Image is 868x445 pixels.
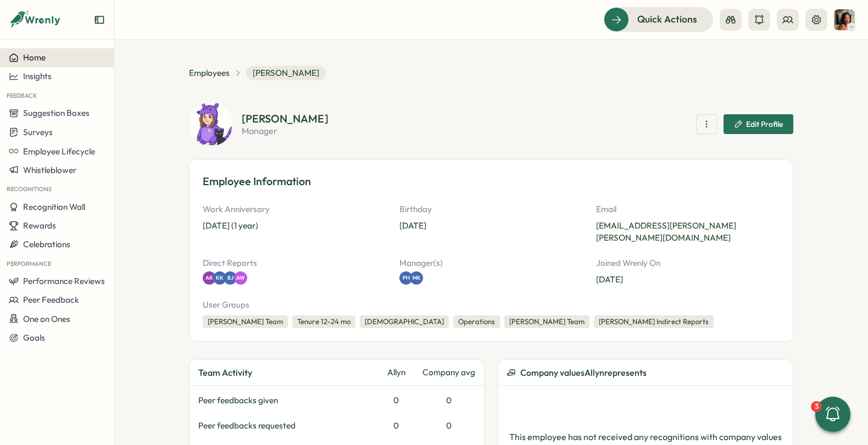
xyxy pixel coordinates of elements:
[205,274,213,282] span: AK
[198,366,370,380] div: Team Activity
[453,315,500,329] div: Operations
[216,271,229,285] a: KK
[596,220,780,244] p: [EMAIL_ADDRESS][PERSON_NAME][PERSON_NAME][DOMAIN_NAME]
[811,401,822,412] div: 3
[834,9,855,30] img: Viveca Riley
[413,274,421,282] span: MK
[596,203,780,215] p: Email
[399,203,583,215] p: Birthday
[746,120,783,128] span: Edit Profile
[203,220,386,232] p: [DATE] (1 year)
[23,202,85,212] span: Recognition Wall
[374,366,418,379] div: Allyn
[203,173,780,190] h3: Employee Information
[23,127,53,137] span: Surveys
[422,394,475,407] div: 0
[242,113,329,124] h2: [PERSON_NAME]
[594,315,714,329] div: [PERSON_NAME] Indirect Reports
[198,394,370,407] div: Peer feedbacks given
[198,420,370,432] div: Peer feedbacks requested
[229,271,242,285] a: BJ
[360,315,449,329] div: [DEMOGRAPHIC_DATA]
[504,315,589,329] div: [PERSON_NAME] Team
[242,126,329,135] p: manager
[374,394,418,407] div: 0
[520,366,647,380] span: Company values Allyn represents
[203,203,386,215] p: Work Anniversary
[236,274,245,282] span: AW
[189,102,233,146] img: Allyn Neal
[23,108,90,118] span: Suggestion Boxes
[23,146,95,157] span: Employee Lifecycle
[246,66,326,80] span: [PERSON_NAME]
[815,397,850,432] button: 3
[189,67,230,79] a: Employees
[23,165,76,175] span: Whistleblower
[203,315,288,329] div: [PERSON_NAME] Team
[203,271,216,285] a: AK
[292,315,355,329] div: Tenure 12-24 mo
[23,52,46,63] span: Home
[23,332,45,343] span: Goals
[403,274,410,282] span: PH
[23,220,56,231] span: Rewards
[604,7,713,31] button: Quick Actions
[216,274,224,282] span: KK
[596,257,780,269] p: Joined Wrenly On
[374,420,418,432] div: 0
[23,294,79,305] span: Peer Feedback
[242,271,255,285] a: AW
[422,420,475,432] div: 0
[23,314,70,324] span: One on Ones
[399,220,583,232] p: [DATE]
[596,274,780,286] p: [DATE]
[94,14,105,25] button: Expand sidebar
[203,299,780,311] p: User Groups
[23,239,70,249] span: Celebrations
[422,366,475,379] div: Company avg
[203,257,386,269] p: Direct Reports
[399,271,413,285] a: PH
[23,276,105,286] span: Performance Reviews
[399,257,583,269] p: Manager(s)
[637,12,697,26] span: Quick Actions
[413,271,426,285] a: MK
[724,114,793,134] button: Edit Profile
[23,71,52,81] span: Insights
[227,274,233,282] span: BJ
